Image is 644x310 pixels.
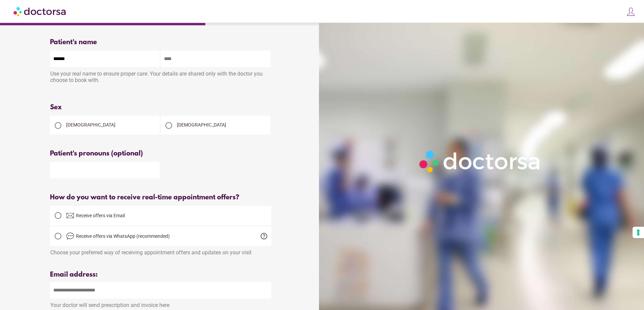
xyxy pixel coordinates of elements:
[50,150,271,158] div: Patient's pronouns (optional)
[50,271,271,279] div: Email address:
[50,194,271,201] div: How do you want to receive real-time appointment offers?
[50,104,271,111] div: Sex
[260,232,268,240] span: help
[66,232,74,240] img: chat
[50,67,271,88] div: Use your real name to ensure proper care. Your details are shared only with the doctor you choose...
[66,122,115,128] span: [DEMOGRAPHIC_DATA]
[50,38,271,46] div: Patient's name
[633,227,644,238] button: Your consent preferences for tracking technologies
[76,213,125,218] span: Receive offers via Email
[66,212,74,220] img: email
[14,4,67,19] img: Doctorsa.com
[50,299,271,308] div: Your doctor will send prescription and invoice here
[626,7,636,17] img: icons8-customer-100.png
[177,122,226,128] span: [DEMOGRAPHIC_DATA]
[50,246,271,256] div: Choose your preferred way of receiving appointment offers and updates on your visit
[416,147,545,176] img: Logo-Doctorsa-trans-White-partial-flat.png
[76,233,170,239] span: Receive offers via WhatsApp (recommended)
